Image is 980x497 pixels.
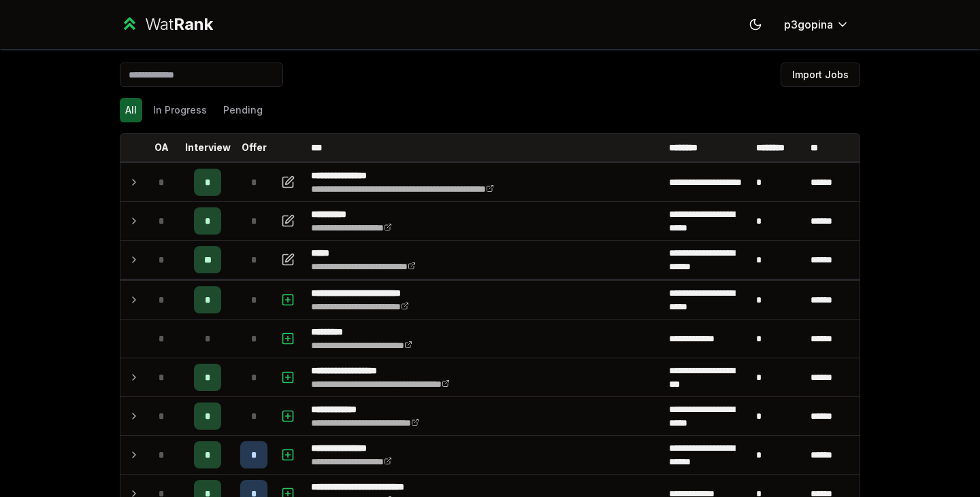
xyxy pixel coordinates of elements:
[154,141,169,154] p: OA
[784,16,833,33] span: p3gopina
[218,98,268,122] button: Pending
[174,14,213,34] span: Rank
[120,98,142,122] button: All
[148,98,212,122] button: In Progress
[242,141,267,154] p: Offer
[120,14,213,35] a: WatRank
[773,12,860,37] button: p3gopina
[781,63,860,87] button: Import Jobs
[145,14,213,35] div: Wat
[185,141,231,154] p: Interview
